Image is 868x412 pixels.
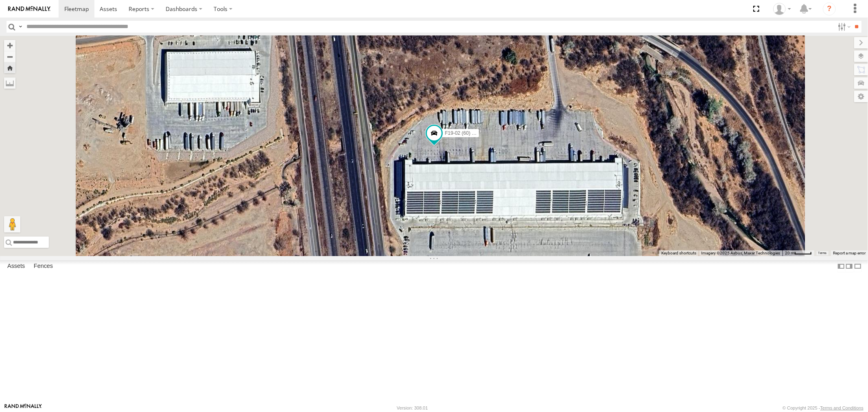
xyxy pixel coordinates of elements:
label: Measure [4,77,15,89]
label: Dock Summary Table to the Right [845,260,853,272]
label: Assets [3,261,29,272]
label: Dock Summary Table to the Left [837,260,845,272]
a: Terms (opens in new tab) [818,252,827,255]
label: Hide Summary Table [854,260,862,272]
i: ? [823,2,836,15]
label: Map Settings [854,91,868,102]
button: Keyboard shortcuts [661,250,696,256]
span: 20 m [785,251,794,255]
img: rand-logo.svg [8,6,50,12]
label: Fences [30,261,57,272]
button: Drag Pegman onto the map to open Street View [4,216,20,232]
div: Jason Ham [770,3,794,15]
label: Search Filter Options [835,21,852,33]
button: Zoom in [4,40,15,51]
button: Map Scale: 20 m per 39 pixels [783,250,814,256]
div: © Copyright 2025 - [783,405,864,410]
a: Terms and Conditions [820,405,864,410]
div: Version: 308.01 [397,405,428,410]
button: Zoom Home [4,62,15,73]
span: F19-02 (60) - [PERSON_NAME] [445,130,515,136]
label: Search Query [17,21,24,33]
button: Zoom out [4,51,15,62]
span: Imagery ©2025 Airbus, Maxar Technologies [701,251,780,255]
a: Report a map error [833,251,866,255]
a: Visit our Website [4,404,42,412]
